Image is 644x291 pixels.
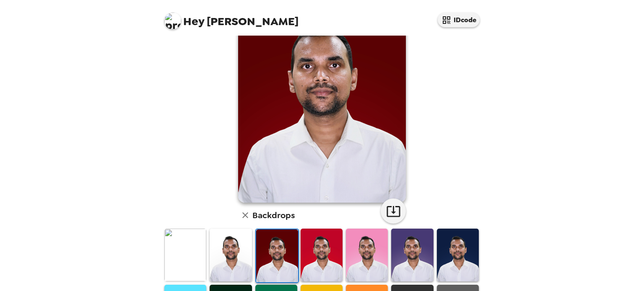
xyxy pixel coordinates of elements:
[438,13,480,27] button: IDcode
[164,8,299,27] span: [PERSON_NAME]
[183,14,204,29] span: Hey
[164,229,206,281] img: Original
[164,13,181,29] img: profile pic
[252,209,295,222] h6: Backdrops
